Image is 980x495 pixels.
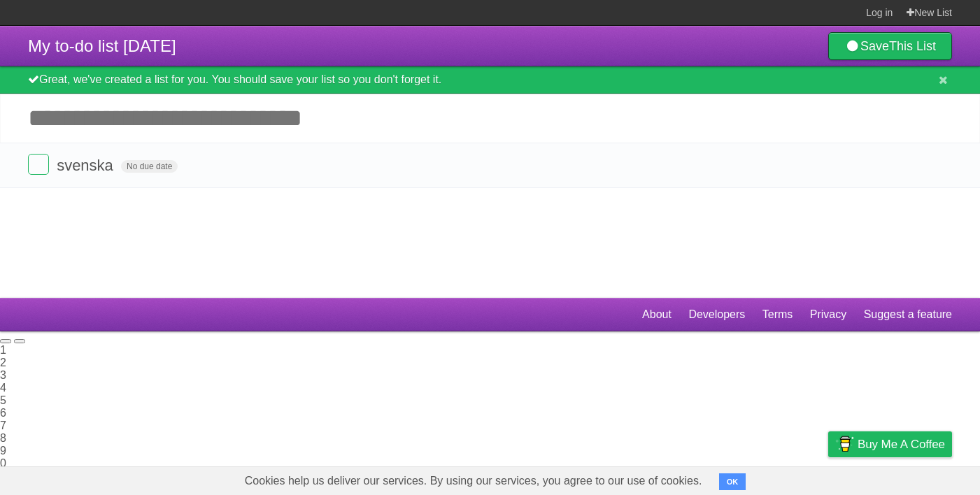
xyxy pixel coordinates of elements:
[719,473,746,490] button: OK
[762,301,793,328] a: Terms
[828,431,952,457] a: Buy me a coffee
[231,467,716,495] span: Cookies help us deliver our services. By using our services, you agree to our use of cookies.
[810,301,846,328] a: Privacy
[28,36,176,55] span: My to-do list [DATE]
[642,301,672,328] a: About
[688,301,745,328] a: Developers
[121,160,178,173] span: No due date
[835,432,854,456] img: Buy me a coffee
[57,157,117,174] span: svenska
[28,154,49,175] label: Done
[858,432,945,457] span: Buy me a coffee
[864,301,952,328] a: Suggest a feature
[828,32,952,60] a: SaveThis List
[889,39,936,53] b: This List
